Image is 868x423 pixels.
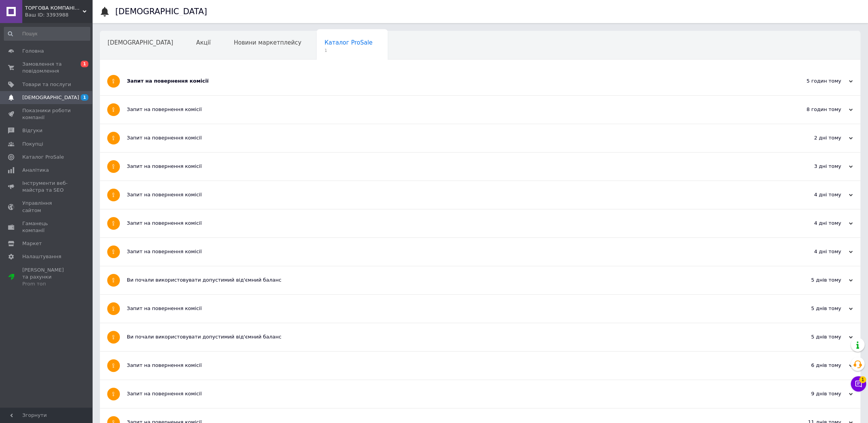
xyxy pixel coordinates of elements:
input: Пошук [4,27,90,41]
span: [DEMOGRAPHIC_DATA] [22,94,79,101]
span: Головна [22,48,44,55]
div: 4 дні тому [776,220,853,227]
span: Новини маркетплейсу [234,39,301,46]
div: 5 днів тому [776,333,853,340]
span: [DEMOGRAPHIC_DATA] [108,39,173,46]
button: Чат з покупцем1 [851,376,866,391]
span: Налаштування [22,253,61,260]
div: Запит на повернення комісії [127,362,776,369]
div: 6 днів тому [776,362,853,369]
span: Відгуки [22,127,42,134]
div: Запит на повернення комісії [127,163,776,170]
div: Ви почали використовувати допустимий від'ємний баланс [127,333,776,340]
span: Управління сайтом [22,200,71,214]
div: Prom топ [22,280,71,287]
div: Запит на повернення комісії [127,248,776,255]
div: 2 дні тому [776,134,853,141]
span: 1 [81,94,88,101]
div: Ви почали використовувати допустимий від'ємний баланс [127,277,776,284]
div: 5 годин тому [776,78,853,85]
span: Замовлення та повідомлення [22,61,71,75]
div: 5 днів тому [776,277,853,284]
div: 4 дні тому [776,191,853,198]
div: Запит на повернення комісії [127,134,776,141]
span: Інструменти веб-майстра та SEO [22,180,71,194]
span: Каталог ProSale [324,39,372,46]
span: 1 [859,376,866,383]
div: Запит на повернення комісії [127,106,776,113]
span: Акції [196,39,211,46]
span: [PERSON_NAME] та рахунки [22,267,71,288]
h1: [DEMOGRAPHIC_DATA] [115,7,207,16]
span: Каталог ProSale [22,154,64,161]
span: Показники роботи компанії [22,107,71,121]
div: Запит на повернення комісії [127,220,776,227]
div: 5 днів тому [776,305,853,312]
span: Покупці [22,141,43,148]
div: Ваш ID: 3393988 [25,12,92,18]
div: 8 годин тому [776,106,853,113]
span: Товари та послуги [22,81,71,88]
span: Маркет [22,240,42,247]
div: 4 дні тому [776,248,853,255]
div: Запит на повернення комісії [127,305,776,312]
div: Запит на повернення комісії [127,78,776,85]
div: Запит на повернення комісії [127,390,776,397]
span: Аналітика [22,167,49,174]
span: ТОРГОВА КОМПАНІЯ "SKY HOME" [25,5,83,12]
div: Запит на повернення комісії [127,191,776,198]
div: 9 днів тому [776,390,853,397]
span: 1 [324,48,372,53]
span: Гаманець компанії [22,220,71,234]
div: 3 дні тому [776,163,853,170]
span: 1 [81,61,88,67]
